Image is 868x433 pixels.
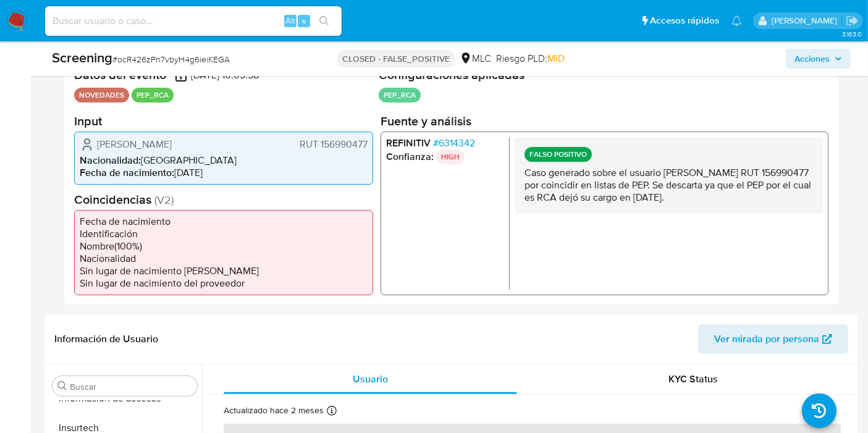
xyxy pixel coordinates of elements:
span: Acciones [794,49,830,69]
span: MID [547,51,565,65]
p: CLOSED - FALSE_POSITIVE [337,50,455,67]
span: Accesos rápidos [650,14,719,27]
span: # ocR426zPn7vbyH4g6ieiKEGA [112,53,230,65]
span: KYC Status [669,372,718,386]
p: Actualizado hace 2 meses [224,405,324,416]
button: search-icon [311,12,337,30]
b: Screening [52,48,112,67]
span: Ver mirada por persona [714,324,819,354]
div: MLC [460,52,491,65]
span: s [302,15,306,27]
input: Buscar usuario o caso... [45,13,342,29]
span: Alt [285,15,295,27]
a: Notificaciones [731,15,742,26]
h1: Información de Usuario [54,333,158,345]
a: Salir [846,14,859,27]
span: Riesgo PLD: [496,52,565,65]
span: Usuario [353,372,388,386]
button: Acciones [786,49,851,69]
button: Buscar [57,381,67,391]
input: Buscar [70,381,192,392]
button: Ver mirada por persona [698,324,848,354]
span: 3.163.0 [842,29,862,39]
p: igor.oliveirabrito@mercadolibre.com [772,15,841,27]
